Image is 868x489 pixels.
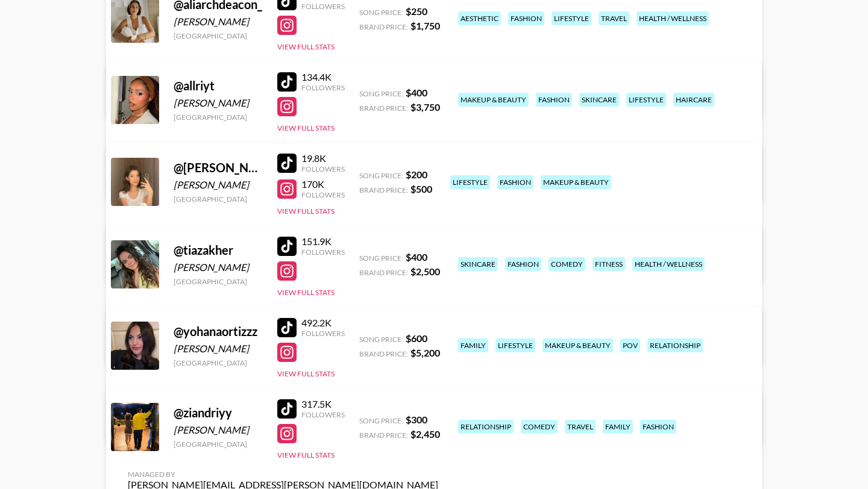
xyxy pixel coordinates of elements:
div: fashion [536,93,572,107]
div: [PERSON_NAME] [174,343,263,355]
div: [GEOGRAPHIC_DATA] [174,31,263,40]
button: View Full Stats [277,123,335,132]
div: aesthetic [458,11,501,25]
div: Followers [301,329,345,338]
div: 19.8K [301,152,345,164]
div: fashion [505,257,541,271]
div: relationship [647,338,703,352]
div: @ [PERSON_NAME].[PERSON_NAME] [174,160,263,175]
div: Managed By [128,470,438,479]
button: View Full Stats [277,42,335,51]
strong: $ 3,750 [410,101,440,113]
div: travel [565,420,596,434]
div: fashion [497,175,533,189]
span: Brand Price: [359,268,408,277]
div: fitness [593,257,625,271]
strong: $ 5,200 [410,347,440,358]
div: [GEOGRAPHIC_DATA] [174,440,263,449]
div: health / wellness [637,11,709,25]
div: [GEOGRAPHIC_DATA] [174,358,263,367]
span: Brand Price: [359,185,408,195]
button: View Full Stats [277,369,335,378]
span: Song Price: [359,89,403,98]
strong: $ 2,500 [410,266,440,277]
span: Song Price: [359,171,403,180]
button: View Full Stats [277,288,335,297]
span: Song Price: [359,335,403,344]
button: View Full Stats [277,450,335,459]
div: makeup & beauty [541,175,611,189]
div: 134.4K [301,71,345,83]
div: 170K [301,178,345,190]
div: [PERSON_NAME] [174,424,263,436]
strong: $ 300 [406,414,427,425]
div: [GEOGRAPHIC_DATA] [174,113,263,122]
div: family [603,420,633,434]
div: @ tiazakher [174,243,263,258]
div: Followers [301,2,345,11]
div: makeup & beauty [458,93,529,107]
span: Brand Price: [359,349,408,358]
div: [PERSON_NAME] [174,16,263,28]
div: Followers [301,164,345,173]
div: [GEOGRAPHIC_DATA] [174,277,263,286]
div: @ yohanaortizzz [174,324,263,339]
div: haircare [673,93,714,107]
div: makeup & beauty [542,338,613,352]
div: fashion [640,420,676,434]
strong: $ 1,750 [410,20,440,31]
div: pov [620,338,640,352]
div: [PERSON_NAME] [174,97,263,109]
div: Followers [301,190,345,199]
div: @ ziandriyy [174,405,263,420]
div: family [458,338,488,352]
div: [GEOGRAPHIC_DATA] [174,195,263,204]
strong: $ 250 [406,5,427,17]
div: relationship [458,420,514,434]
div: skincare [458,257,498,271]
strong: $ 400 [406,251,427,263]
span: Brand Price: [359,22,408,31]
div: health / wellness [632,257,705,271]
strong: $ 400 [406,87,427,98]
div: lifestyle [495,338,535,352]
div: travel [599,11,629,25]
div: 151.9K [301,235,345,248]
div: lifestyle [626,93,666,107]
div: Followers [301,248,345,257]
div: comedy [549,257,585,271]
div: @ allriyt [174,78,263,93]
div: [PERSON_NAME] [174,179,263,191]
div: 317.5K [301,398,345,410]
div: [PERSON_NAME] [174,261,263,273]
button: View Full Stats [277,207,335,216]
div: lifestyle [450,175,490,189]
strong: $ 200 [406,169,427,180]
strong: $ 2,450 [410,428,440,440]
strong: $ 500 [410,183,432,195]
div: skincare [579,93,619,107]
div: Followers [301,83,345,92]
span: Song Price: [359,254,403,263]
span: Brand Price: [359,431,408,440]
strong: $ 600 [406,332,427,344]
div: lifestyle [552,11,591,25]
span: Song Price: [359,416,403,425]
span: Brand Price: [359,104,408,113]
div: Followers [301,410,345,419]
div: fashion [508,11,544,25]
div: comedy [521,420,558,434]
span: Song Price: [359,8,403,17]
div: 492.2K [301,317,345,329]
